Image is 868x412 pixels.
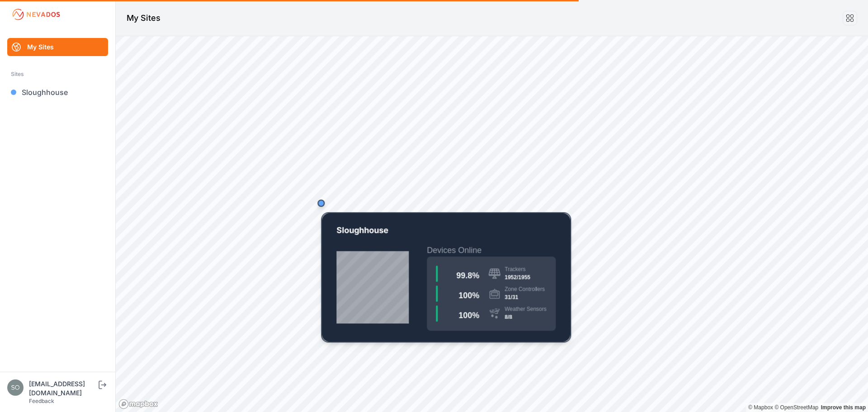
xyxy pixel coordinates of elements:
div: 1952/1955 [505,273,530,282]
div: Sites [11,69,104,80]
a: Mapbox [748,404,773,411]
img: Nevados [11,7,61,22]
div: Map marker [312,194,330,212]
p: Sloughhouse [336,224,555,244]
h2: Devices Online [427,244,555,256]
div: Trackers [505,265,530,273]
span: 99.8 % [456,271,479,280]
a: Feedback [29,398,54,404]
span: 100 % [458,291,479,300]
a: Sloughhouse [7,83,108,101]
div: Weather Sensors [505,305,547,313]
a: Map feedback [821,404,866,411]
div: [EMAIL_ADDRESS][DOMAIN_NAME] [29,379,97,398]
h1: My Sites [127,12,160,24]
div: Zone Controllers [505,285,545,293]
canvas: Map [116,36,868,412]
div: 31/31 [505,293,545,302]
img: solarae@invenergy.com [7,379,24,396]
div: 8/8 [505,313,547,322]
a: CA-05 [322,213,570,341]
a: OpenStreetMap [774,404,818,411]
span: 100 % [458,311,479,320]
a: Mapbox logo [118,399,158,409]
a: My Sites [7,38,108,56]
